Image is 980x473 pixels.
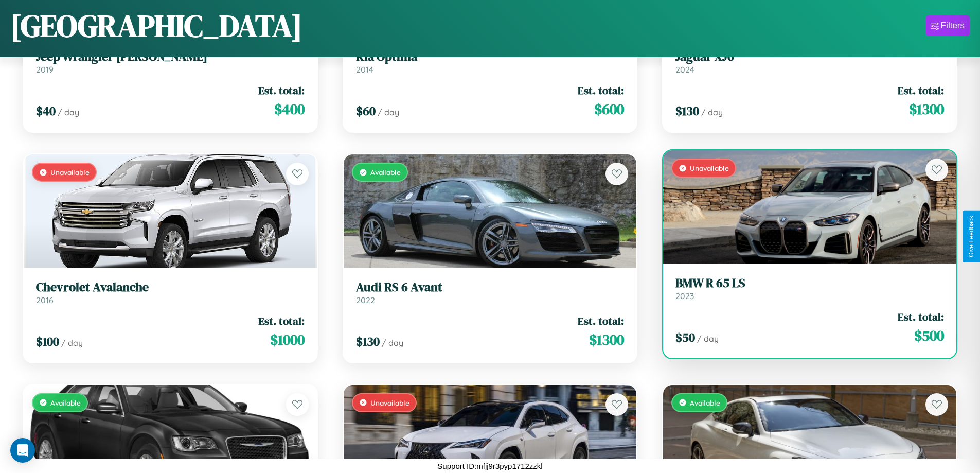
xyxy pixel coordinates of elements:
span: Est. total: [258,313,305,328]
span: $ 130 [675,102,699,119]
span: 2023 [675,291,694,301]
a: Audi RS 6 Avant2022 [356,280,625,305]
span: $ 50 [675,329,695,346]
span: $ 600 [594,99,624,119]
span: 2024 [675,64,694,75]
span: $ 1300 [589,329,624,350]
span: 2022 [356,295,375,305]
h3: Jeep Wrangler [PERSON_NAME] [36,49,305,64]
h1: [GEOGRAPHIC_DATA] [10,5,302,47]
div: Give Feedback [968,216,975,257]
span: Unavailable [690,164,729,172]
span: Est. total: [578,313,624,328]
span: / day [58,107,79,117]
span: Available [50,398,81,407]
a: Kia Optima2014 [356,49,625,75]
span: Est. total: [898,309,944,324]
span: Est. total: [258,83,305,98]
a: BMW R 65 LS2023 [675,276,944,301]
h3: Audi RS 6 Avant [356,280,625,295]
span: / day [378,107,399,117]
span: / day [61,338,83,348]
span: / day [697,334,719,344]
h3: Chevrolet Avalanche [36,280,305,295]
span: Available [690,398,720,407]
span: 2014 [356,64,373,75]
span: Available [370,168,401,177]
span: $ 60 [356,102,376,119]
span: Est. total: [578,83,624,98]
span: $ 40 [36,102,56,119]
a: Chevrolet Avalanche2016 [36,280,305,305]
span: / day [701,107,723,117]
span: $ 400 [274,99,305,119]
span: $ 100 [36,333,59,350]
h3: BMW R 65 LS [675,276,944,291]
span: Unavailable [50,168,90,177]
a: Jaguar XJ62024 [675,49,944,75]
span: Est. total: [898,83,944,98]
span: $ 130 [356,333,380,350]
button: Filters [926,15,970,36]
p: Support ID: mfjj9r3pyp1712zzkl [437,459,542,473]
span: 2019 [36,64,54,75]
span: 2016 [36,295,54,305]
a: Jeep Wrangler [PERSON_NAME]2019 [36,49,305,75]
div: Filters [941,21,965,31]
span: $ 500 [914,325,944,346]
h3: Jaguar XJ6 [675,49,944,64]
span: Unavailable [370,398,409,407]
span: $ 1300 [909,99,944,119]
span: $ 1000 [270,329,305,350]
h3: Kia Optima [356,49,625,64]
span: / day [382,338,403,348]
div: Open Intercom Messenger [10,438,35,463]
